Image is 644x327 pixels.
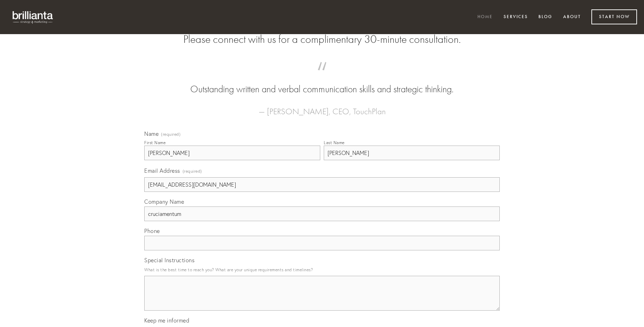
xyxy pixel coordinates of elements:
[155,69,489,83] span: “
[324,140,345,145] div: Last Name
[499,11,532,23] a: Services
[161,132,181,137] span: (required)
[591,9,637,24] a: Start Now
[534,11,557,23] a: Blog
[144,130,159,137] span: Name
[144,317,189,324] span: Keep me informed
[473,11,497,23] a: Home
[155,69,489,96] blockquote: Outstanding written and verbal communication skills and strategic thinking.
[7,7,59,27] img: brillianta - research, strategy, marketing
[144,198,184,205] span: Company Name
[144,167,180,174] span: Email Address
[144,227,160,234] span: Phone
[144,257,194,264] span: Special Instructions
[183,166,202,176] span: (required)
[144,265,500,274] p: What is the best time to reach you? What are your unique requirements and timelines?
[155,96,489,118] figcaption: — [PERSON_NAME], CEO, TouchPlan
[144,140,166,145] div: First Name
[559,11,585,23] a: About
[144,33,500,46] h2: Please connect with us for a complimentary 30-minute consultation.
